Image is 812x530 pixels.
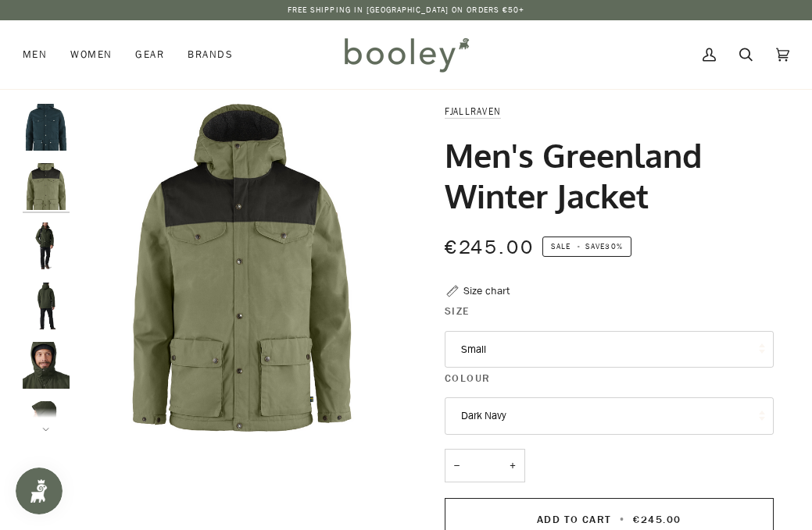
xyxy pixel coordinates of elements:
[500,449,525,482] button: +
[537,512,612,527] span: Add to Cart
[633,512,681,527] span: €245.00
[445,371,491,386] span: Colour
[77,104,406,432] div: Fjallraven Men's Greenland Winter Jacket Green / Dark Grey - Booley Galway
[23,104,70,151] img: Men's Greenland Winter Jacket
[188,47,233,62] span: Brands
[615,512,630,527] span: •
[573,240,585,252] em: •
[605,240,622,252] span: 30%
[445,234,535,260] span: €245.00
[445,331,774,368] button: Small
[445,304,470,319] span: Size
[338,32,474,77] img: Booley
[23,283,70,329] img: Fjallraven Men's Greenland Winter Jacket - Booley Galway
[23,342,70,389] img: Fjallraven Men's Greenland Winter Jacket - Booley Galway
[23,47,47,62] span: Men
[23,163,70,210] img: Fjallraven Men's Greenland Winter Jacket Green / Dark Grey - Booley Galway
[70,47,112,62] span: Women
[288,4,525,16] p: Free Shipping in [GEOGRAPHIC_DATA] on Orders €50+
[445,449,525,482] input: Quantity
[445,105,502,118] a: Fjallraven
[445,449,470,482] button: −
[23,401,70,448] img: Fjallraven Men's Greenland Winter Jacket - Booley Galway
[23,20,59,89] a: Men
[445,135,762,216] h1: Men's Greenland Winter Jacket
[23,222,70,269] img: Fjallraven Men's Greenland Winter Jacket - Booley Galway
[542,237,631,257] span: Save
[463,283,510,299] div: Size chart
[123,20,176,89] a: Gear
[59,20,123,89] a: Women
[176,20,245,89] a: Brands
[77,104,406,432] img: Fjallraven Men&#39;s Greenland Winter Jacket Green / Dark Grey - Booley Galway
[445,397,774,435] button: Dark Navy
[16,468,63,514] iframe: Button to open loyalty program pop-up
[135,47,164,62] span: Gear
[551,240,571,252] span: Sale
